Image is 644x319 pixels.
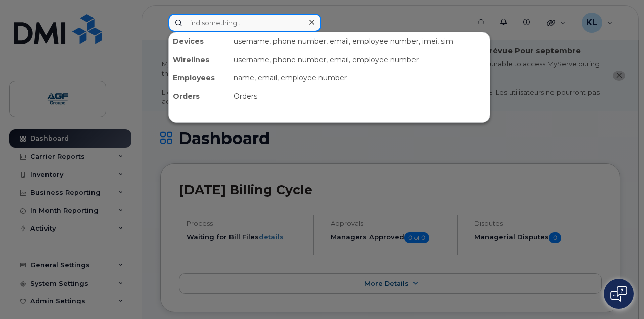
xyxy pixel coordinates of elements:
div: Devices [169,32,229,51]
div: Employees [169,69,229,87]
div: Orders [169,87,229,105]
div: name, email, employee number [229,69,490,87]
div: username, phone number, email, employee number [229,51,490,69]
img: Open chat [610,286,627,302]
div: Orders [229,87,490,105]
div: Wirelines [169,51,229,69]
div: username, phone number, email, employee number, imei, sim [229,32,490,51]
